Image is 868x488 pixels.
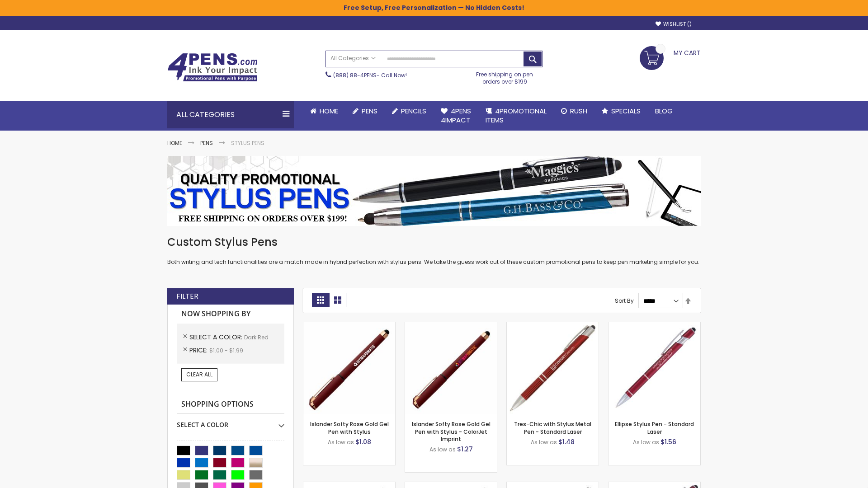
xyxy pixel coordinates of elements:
[412,420,491,442] a: Islander Softy Rose Gold Gel Pen with Stylus - ColorJet Imprint
[611,106,641,116] span: Specials
[176,291,198,301] strong: Filter
[507,322,599,329] a: Tres-Chic with Stylus Metal Pen - Standard Laser-Dark Red
[200,139,213,147] a: Pens
[615,297,634,305] label: Sort By
[167,101,294,128] div: All Categories
[326,51,380,66] a: All Categories
[441,106,471,125] span: 4Pens 4impact
[401,106,426,116] span: Pencils
[328,438,354,446] span: As low as
[486,106,547,125] span: 4PROMOTIONAL ITEMS
[362,106,377,116] span: Pens
[312,293,329,307] strong: Grid
[648,101,680,121] a: Blog
[345,101,385,121] a: Pens
[310,420,389,435] a: Islander Softy Rose Gold Gel Pen with Stylus
[429,446,456,453] span: As low as
[333,71,407,79] span: - Call Now!
[186,371,212,378] span: Clear All
[594,101,648,121] a: Specials
[507,322,599,414] img: Tres-Chic with Stylus Metal Pen - Standard Laser-Dark Red
[355,437,371,446] span: $1.08
[167,53,258,82] img: 4Pens Custom Pens and Promotional Products
[167,139,182,147] a: Home
[231,139,264,147] strong: Stylus Pens
[514,420,591,435] a: Tres-Chic with Stylus Metal Pen - Standard Laser
[457,445,473,454] span: $1.27
[405,322,497,329] a: Islander Softy Rose Gold Gel Pen with Stylus - ColorJet Imprint-Dark Red
[385,101,434,121] a: Pencils
[177,305,284,324] strong: Now Shopping by
[167,235,701,266] div: Both writing and tech functionalities are a match made in hybrid perfection with stylus pens. We ...
[554,101,594,121] a: Rush
[167,235,701,249] h1: Custom Stylus Pens
[189,346,209,355] span: Price
[303,101,345,121] a: Home
[478,101,554,131] a: 4PROMOTIONALITEMS
[656,21,692,28] a: Wishlist
[167,156,701,226] img: Stylus Pens
[467,67,543,85] div: Free shipping on pen orders over $199
[615,420,694,435] a: Ellipse Stylus Pen - Standard Laser
[558,437,575,446] span: $1.48
[303,322,395,329] a: Islander Softy Rose Gold Gel Pen with Stylus-Dark Red
[303,322,395,414] img: Islander Softy Rose Gold Gel Pen with Stylus-Dark Red
[660,437,676,446] span: $1.56
[405,322,497,414] img: Islander Softy Rose Gold Gel Pen with Stylus - ColorJet Imprint-Dark Red
[655,106,673,116] span: Blog
[177,414,284,429] div: Select A Color
[181,368,217,381] a: Clear All
[609,322,700,329] a: Ellipse Stylus Pen - Standard Laser-Dark Red
[633,438,659,446] span: As low as
[177,395,284,414] strong: Shopping Options
[320,106,338,116] span: Home
[189,333,244,342] span: Select A Color
[330,55,376,62] span: All Categories
[570,106,587,116] span: Rush
[531,438,557,446] span: As low as
[244,333,269,341] span: Dark Red
[209,347,243,354] span: $1.00 - $1.99
[333,71,377,79] a: (888) 88-4PENS
[609,322,700,414] img: Ellipse Stylus Pen - Standard Laser-Dark Red
[434,101,478,131] a: 4Pens4impact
